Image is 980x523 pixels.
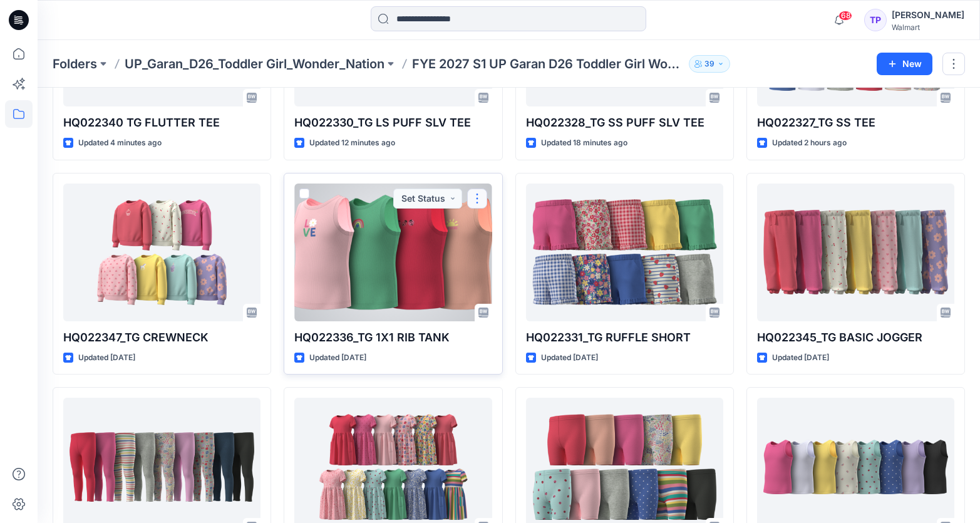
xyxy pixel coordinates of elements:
span: 68 [838,11,852,21]
a: HQ022336_TG 1X1 RIB TANK [294,184,492,321]
p: FYE 2027 S1 UP Garan D26 Toddler Girl Wonder Nation [412,55,684,73]
a: UP_Garan_D26_Toddler Girl_Wonder_Nation [125,55,384,73]
p: 39 [704,57,714,71]
p: HQ022327_TG SS TEE [757,114,954,132]
p: Updated [DATE] [78,351,135,365]
p: HQ022336_TG 1X1 RIB TANK [294,329,492,346]
p: HQ022328_TG SS PUFF SLV TEE [526,114,723,132]
p: Updated [DATE] [309,351,366,365]
div: TP [864,9,887,31]
a: Folders [53,55,97,73]
p: HQ022331_TG RUFFLE SHORT [526,329,723,346]
div: Walmart [892,23,964,32]
p: Updated [DATE] [541,351,598,365]
div: [PERSON_NAME] [892,8,964,23]
a: HQ022345_TG BASIC JOGGER [757,184,954,321]
a: HQ022347_TG CREWNECK [63,184,260,321]
p: Updated [DATE] [772,351,829,365]
p: Updated 2 hours ago [772,137,847,150]
p: HQ022345_TG BASIC JOGGER [757,329,954,346]
button: New [877,53,932,75]
p: HQ022330_TG LS PUFF SLV TEE [294,114,492,132]
p: Updated 18 minutes ago [541,137,627,150]
a: HQ022331_TG RUFFLE SHORT [526,184,723,321]
button: 39 [689,55,730,73]
p: HQ022347_TG CREWNECK [63,329,260,346]
p: Updated 4 minutes ago [78,137,162,150]
p: HQ022340 TG FLUTTER TEE [63,114,260,132]
p: Updated 12 minutes ago [309,137,395,150]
